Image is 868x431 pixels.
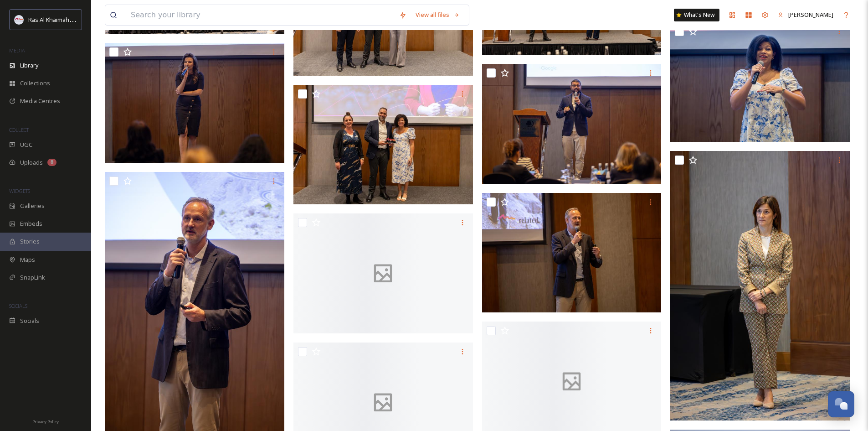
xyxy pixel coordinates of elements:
img: Overseas Agencies Gathering in RAK 2025 (176).jpg [670,151,850,421]
img: Overseas Agencies Gathering in RAK 2025 (189).jpg [482,64,662,184]
span: MEDIA [9,47,25,54]
span: Maps [20,255,35,264]
img: Overseas Agencies Gathering in RAK 2025 (194).jpg [293,85,473,205]
span: Collections [20,79,50,88]
img: Overseas Agencies Gathering in RAK 2025 (180).jpg [670,22,850,142]
span: [PERSON_NAME] [788,10,833,19]
span: Stories [20,237,40,246]
span: Uploads [20,158,43,167]
div: 8 [47,159,56,166]
a: What's New [674,9,719,21]
span: Galleries [20,202,45,210]
span: Embeds [20,219,42,228]
a: [PERSON_NAME] [773,6,838,24]
span: UGC [20,140,32,149]
span: Ras Al Khaimah Tourism Development Authority [28,15,157,24]
span: WIDGETS [9,187,30,194]
span: Media Centres [20,97,60,105]
span: SnapLink [20,273,45,282]
span: Privacy Policy [32,419,59,425]
span: SOCIALS [9,302,27,309]
span: Library [20,61,38,70]
img: Overseas Agencies Gathering in RAK 2025 (185).jpg [482,193,662,313]
a: View all files [411,6,464,24]
a: Privacy Policy [32,415,59,426]
img: Logo_RAKTDA_RGB-01.png [15,15,24,24]
span: Socials [20,317,39,325]
span: COLLECT [9,126,29,133]
img: Overseas Agencies Gathering in RAK 2025 (187).jpg [105,43,284,163]
input: Search your library [126,5,395,25]
button: Open Chat [828,391,854,417]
